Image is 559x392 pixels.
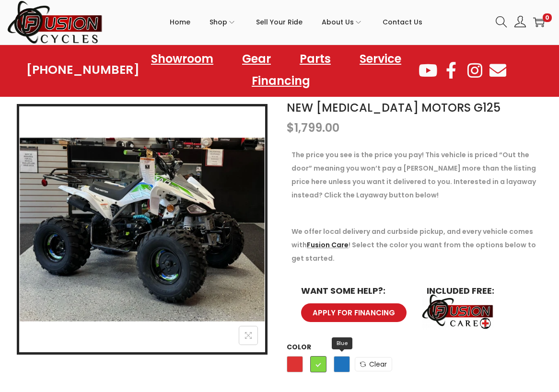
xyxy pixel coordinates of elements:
span: Blue [332,337,352,349]
img: NEW TAO MOTORS G125 [19,106,265,352]
a: About Us [322,0,363,44]
span: APPLY FOR FINANCING [313,309,395,316]
span: $ [287,120,294,136]
span: Contact Us [383,10,422,34]
span: Sell Your Ride [256,10,303,34]
span: About Us [322,10,354,34]
span: Home [170,10,190,34]
p: The price you see is the price you pay! This vehicle is priced “Out the door” meaning you won’t p... [291,148,542,202]
a: APPLY FOR FINANCING [301,303,407,322]
a: Service [350,48,411,70]
nav: Menu [140,48,417,92]
span: Shop [210,10,227,34]
a: Home [170,0,190,44]
a: Parts [290,48,340,70]
a: Shop [210,0,237,44]
label: Color [287,342,311,352]
a: Clear [355,357,392,371]
h6: INCLUDED FREE: [427,287,533,295]
a: Fusion Care [307,240,349,250]
a: [PHONE_NUMBER] [26,63,140,77]
a: Showroom [141,48,223,70]
nav: Primary navigation [103,0,489,44]
p: We offer local delivery and curbside pickup, and every vehicle comes with ! Select the color you ... [291,225,542,265]
bdi: 1,799.00 [287,120,339,136]
a: Financing [242,70,320,92]
a: Contact Us [383,0,422,44]
a: Gear [233,48,280,70]
a: 0 [533,16,545,28]
a: Sell Your Ride [256,0,303,44]
h6: WANT SOME HELP?: [301,287,408,295]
